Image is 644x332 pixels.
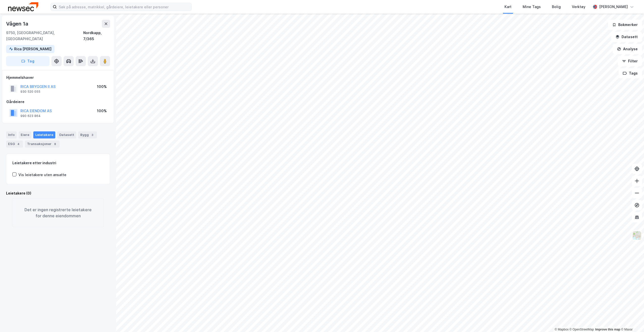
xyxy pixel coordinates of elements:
[599,4,628,10] div: [PERSON_NAME]
[6,56,49,66] button: Tag
[20,90,40,94] div: 930 520 055
[97,84,107,90] div: 100%
[618,56,642,66] button: Filter
[523,4,541,10] div: Mine Tags
[8,2,38,11] img: newsec-logo.f6e21ccffca1b3a03d2d.png
[555,328,569,331] a: Mapbox
[632,231,642,240] img: Z
[6,140,23,148] div: ESG
[619,308,644,332] iframe: Chat Widget
[33,131,55,138] div: Leietakere
[19,131,31,138] div: Eiere
[552,4,561,10] div: Bolig
[6,99,110,105] div: Gårdeiere
[570,328,594,331] a: OpenStreetMap
[16,141,21,147] div: 4
[83,30,110,42] div: Nordkapp, 7/365
[572,4,585,10] div: Verktøy
[14,46,51,52] div: Rica [PERSON_NAME]
[613,44,642,54] button: Analyse
[6,75,110,81] div: Hjemmelshaver
[595,328,620,331] a: Improve this map
[12,198,104,227] div: Det er ingen registrerte leietakere for denne eiendommen
[6,30,83,42] div: 9750, [GEOGRAPHIC_DATA], [GEOGRAPHIC_DATA]
[6,131,17,138] div: Info
[619,68,642,78] button: Tags
[504,4,512,10] div: Kart
[12,160,104,166] div: Leietakere etter industri
[18,172,66,178] div: Vis leietakere uten ansatte
[6,20,29,28] div: Vågen 1a
[611,32,642,42] button: Datasett
[57,3,192,11] input: Søk på adresse, matrikkel, gårdeiere, leietakere eller personer
[6,190,110,196] div: Leietakere (0)
[619,308,644,332] div: Kontrollprogram for chat
[608,20,642,30] button: Bokmerker
[90,132,95,137] div: 3
[57,131,76,138] div: Datasett
[52,141,58,147] div: 8
[78,131,97,138] div: Bygg
[97,108,107,114] div: 100%
[20,114,41,118] div: 990 623 864
[25,140,60,148] div: Transaksjoner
